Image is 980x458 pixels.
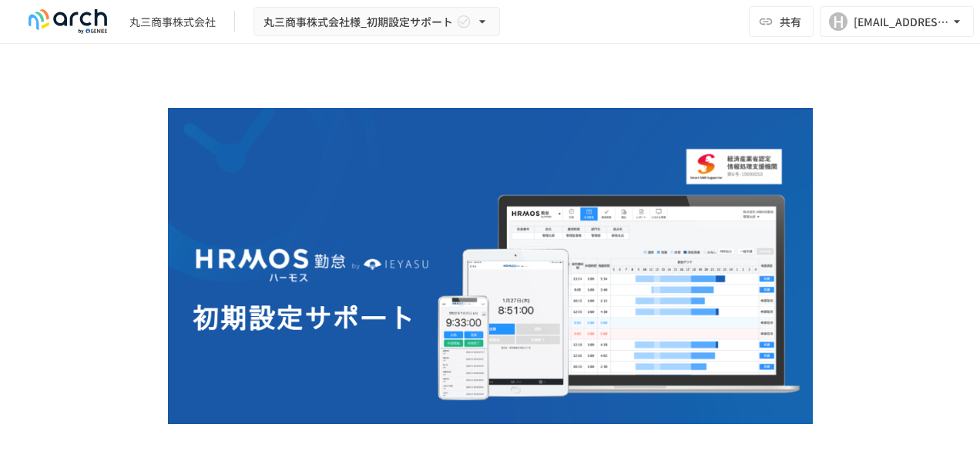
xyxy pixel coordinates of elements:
span: 丸三商事株式会社様_初期設定サポート [263,12,453,32]
span: 共有 [780,13,801,30]
img: logo-default@2x-9cf2c760.svg [18,9,117,34]
button: 丸三商事株式会社様_初期設定サポート [253,7,500,37]
button: 共有 [749,6,814,37]
button: H[EMAIL_ADDRESS][DOMAIN_NAME] [820,6,974,37]
img: GdztLVQAPnGLORo409ZpmnRQckwtTrMz8aHIKJZF2AQ [168,108,813,424]
div: [EMAIL_ADDRESS][DOMAIN_NAME] [854,12,949,32]
div: H [829,12,847,31]
div: 丸三商事株式会社 [129,14,216,30]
